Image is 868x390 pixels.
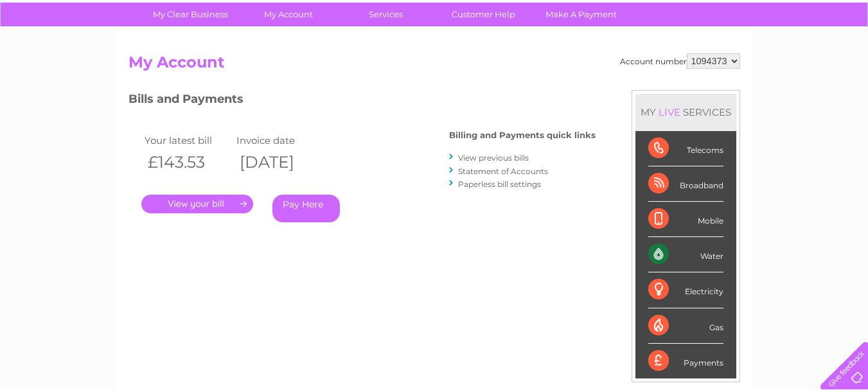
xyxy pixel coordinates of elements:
a: Services [333,3,439,26]
div: MY SERVICES [635,94,736,130]
div: Account number [620,53,740,69]
a: My Account [235,3,341,26]
div: Broadband [648,166,723,202]
th: [DATE] [233,149,326,175]
div: Clear Business is a trading name of Verastar Limited (registered in [GEOGRAPHIC_DATA] No. 3667643... [131,7,738,62]
div: Mobile [648,202,723,237]
a: Energy [674,55,702,64]
a: Blog [756,55,775,64]
div: Water [648,237,723,272]
th: £143.53 [141,149,234,175]
div: Telecoms [648,131,723,166]
div: LIVE [656,106,683,118]
div: Electricity [648,272,723,308]
a: Contact [783,55,814,64]
a: My Clear Business [137,3,244,26]
a: Customer Help [430,3,536,26]
a: Make A Payment [528,3,634,26]
div: Payments [648,344,723,378]
h2: My Account [128,53,740,78]
a: Water [642,55,666,64]
h4: Billing and Payments quick links [449,130,596,140]
a: Paperless bill settings [458,179,541,189]
a: Statement of Accounts [458,166,548,176]
img: logo.png [30,33,96,73]
a: 0333 014 3131 [626,6,714,22]
td: Your latest bill [141,132,234,149]
a: Telecoms [710,55,748,64]
div: Gas [648,308,723,344]
h3: Bills and Payments [128,90,596,112]
a: . [141,195,253,213]
a: View previous bills [458,153,529,163]
td: Invoice date [233,132,326,149]
a: Log out [826,55,856,64]
a: Pay Here [272,195,340,222]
